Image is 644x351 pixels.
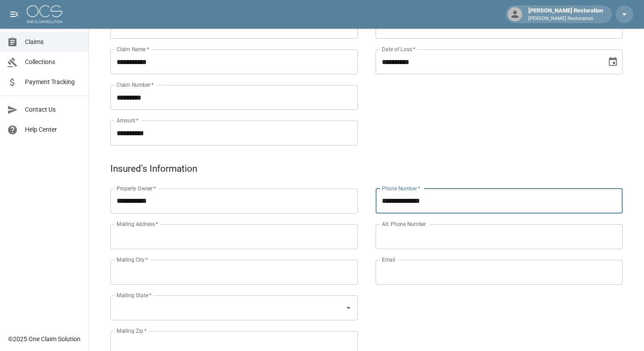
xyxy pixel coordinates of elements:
[604,53,622,71] button: Choose date, selected date is Sep 24, 2025
[528,15,603,23] p: [PERSON_NAME] Restoration
[117,220,158,228] label: Mailing Address
[382,256,395,263] label: Email
[117,81,154,89] label: Claim Number
[25,77,81,87] span: Payment Tracking
[117,291,151,299] label: Mailing State
[5,5,23,23] button: open drawer
[25,125,81,134] span: Help Center
[8,335,81,343] div: © 2025 One Claim Solution
[382,45,415,53] label: Date of Loss
[25,105,81,114] span: Contact Us
[27,5,62,23] img: ocs-logo-white-transparent.png
[117,117,139,124] label: Amount
[117,327,147,335] label: Mailing Zip
[382,185,420,192] label: Phone Number
[25,57,81,67] span: Collections
[25,37,81,47] span: Claims
[117,45,149,53] label: Claim Name
[117,256,148,263] label: Mailing City
[342,302,355,314] button: Open
[525,6,607,22] div: [PERSON_NAME] Restoration
[117,185,156,192] label: Property Owner
[382,220,426,228] label: Alt. Phone Number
